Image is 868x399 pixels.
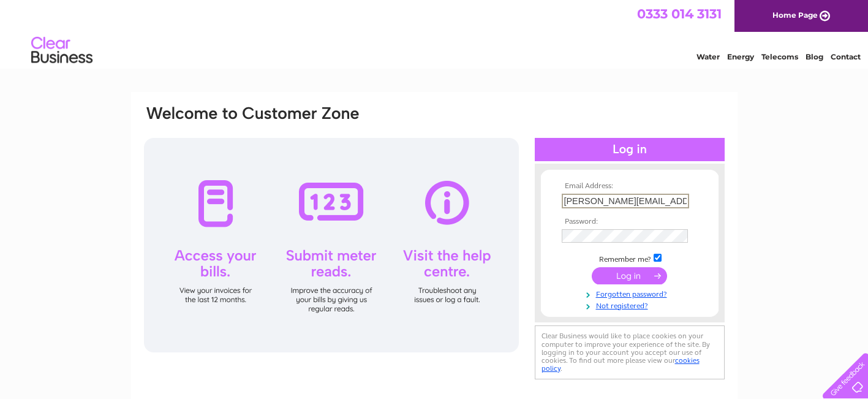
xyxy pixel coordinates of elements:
input: Submit [592,267,667,284]
th: Email Address: [559,182,701,191]
a: Blog [806,52,823,61]
a: Water [696,52,720,61]
div: Clear Business is a trading name of Verastar Limited (registered in [GEOGRAPHIC_DATA] No. 3667643... [145,7,724,59]
a: Not registered? [562,299,701,311]
a: Energy [727,52,754,61]
td: Remember me? [559,252,701,264]
a: 0333 014 3131 [637,6,722,21]
a: Contact [831,52,861,61]
th: Password: [559,218,701,226]
a: cookies policy [542,356,700,373]
img: logo.png [31,32,93,69]
a: Telecoms [761,52,798,61]
a: Forgotten password? [562,287,701,299]
div: Clear Business would like to place cookies on your computer to improve your experience of the sit... [535,325,725,379]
